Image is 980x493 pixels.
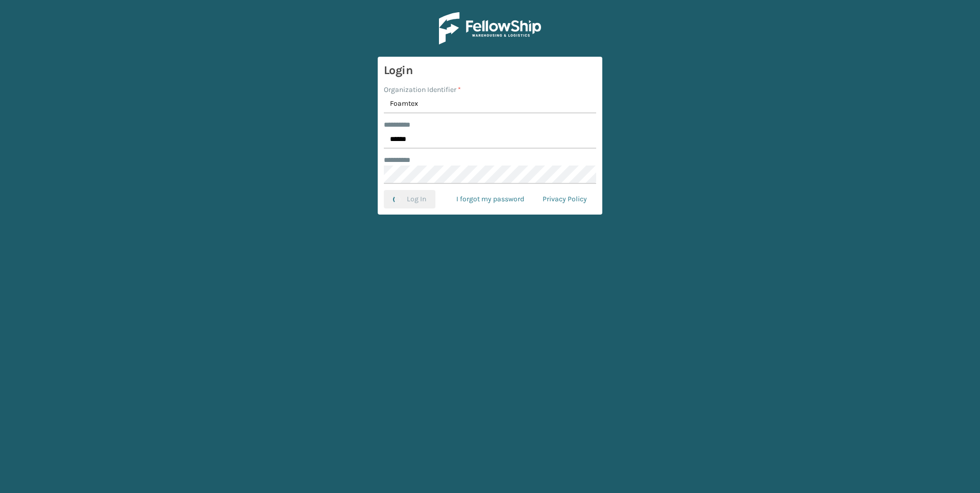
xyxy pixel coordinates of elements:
[533,190,596,208] a: Privacy Policy
[439,12,541,44] img: Logo
[384,190,435,208] button: Log In
[447,190,533,208] a: I forgot my password
[384,63,596,78] h3: Login
[384,84,461,95] label: Organization Identifier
